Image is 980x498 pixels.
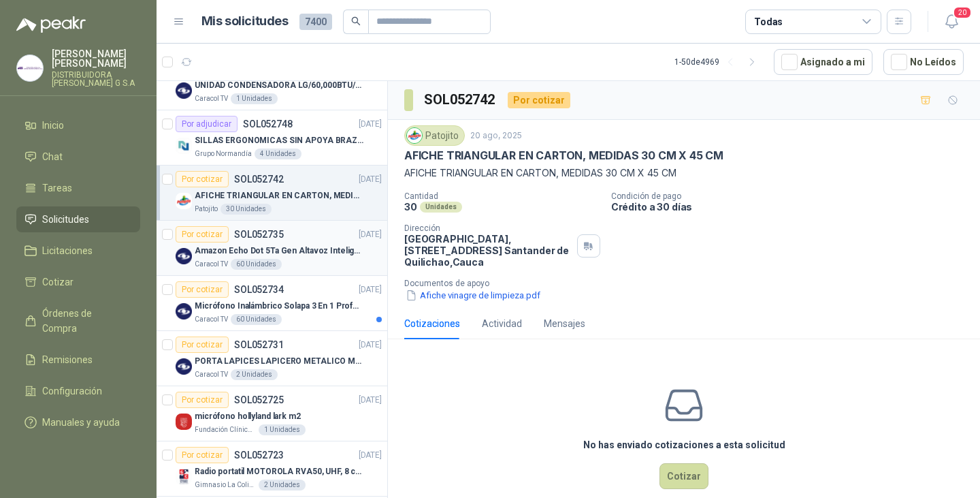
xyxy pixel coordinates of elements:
a: Por cotizarSOL052742[DATE] Company LogoAFICHE TRIANGULAR EN CARTON, MEDIDAS 30 CM X 45 CMPatojito... [157,166,387,221]
a: Configuración [16,378,140,404]
a: Chat [16,144,140,170]
div: Actividad [482,316,522,331]
p: Patojito [195,204,218,215]
button: Afiche vinagre de limpieza.pdf [404,288,542,302]
div: Todas [754,14,783,29]
p: DISTRIBUIDORA [PERSON_NAME] G S.A [52,71,140,87]
div: 1 - 50 de 4969 [674,51,763,73]
img: Company Logo [176,193,192,209]
p: Caracol TV [195,369,228,380]
p: Condición de pago [611,191,975,201]
p: AFICHE TRIANGULAR EN CARTON, MEDIDAS 30 CM X 45 CM [404,149,723,163]
img: Company Logo [407,128,422,143]
h3: SOL052742 [424,89,497,110]
a: Por cotizarSOL052734[DATE] Company LogoMicrófono Inalámbrico Solapa 3 En 1 Profesional F11-2 X2Ca... [157,276,387,331]
img: Company Logo [176,138,192,154]
p: SOL052748 [243,119,293,129]
div: 60 Unidades [231,314,282,325]
p: AFICHE TRIANGULAR EN CARTON, MEDIDAS 30 CM X 45 CM [404,166,964,181]
p: [DATE] [359,394,382,407]
span: Solicitudes [42,212,89,227]
p: [DATE] [359,228,382,241]
div: Por cotizar [176,171,229,187]
p: SOL052723 [234,450,284,460]
a: Cotizar [16,269,140,295]
span: Licitaciones [42,243,93,258]
span: Chat [42,149,63,164]
p: SOL052742 [234,174,284,184]
div: Por cotizar [508,92,570,108]
div: Patojito [404,125,465,146]
a: Inicio [16,112,140,138]
p: micrófono hollyland lark m2 [195,410,301,423]
a: Por cotizarSOL052735[DATE] Company LogoAmazon Echo Dot 5Ta Gen Altavoz Inteligente Alexa AzulCara... [157,221,387,276]
p: Fundación Clínica Shaio [195,424,256,435]
span: Manuales y ayuda [42,415,120,430]
p: [DATE] [359,449,382,462]
a: Solicitudes [16,206,140,232]
p: [GEOGRAPHIC_DATA], [STREET_ADDRESS] Santander de Quilichao , Cauca [404,233,572,268]
span: Órdenes de Compra [42,306,127,336]
a: Licitaciones [16,238,140,264]
span: 7400 [299,14,332,30]
img: Company Logo [176,248,192,264]
button: No Leídos [883,49,964,75]
div: 30 Unidades [220,204,272,215]
button: 20 [939,10,964,34]
p: 20 ago, 2025 [470,129,522,142]
p: Documentos de apoyo [404,279,975,288]
p: Caracol TV [195,314,228,325]
div: Por cotizar [176,447,229,463]
a: Órdenes de Compra [16,300,140,341]
p: 30 [404,201,417,213]
p: Grupo Normandía [195,149,252,159]
p: UNIDAD CONDENSADORA LG/60,000BTU/220V/R410A: I [195,79,364,92]
div: 60 Unidades [231,259,282,270]
p: Gimnasio La Colina [195,480,256,491]
div: Mensajes [544,316,585,331]
p: [DATE] [359,339,382,352]
a: Remisiones [16,347,140,373]
button: Cotizar [659,463,708,489]
p: Micrófono Inalámbrico Solapa 3 En 1 Profesional F11-2 X2 [195,300,364,313]
p: Caracol TV [195,93,228,104]
span: Remisiones [42,352,93,367]
a: Tareas [16,175,140,201]
div: Unidades [420,202,462,213]
div: Por adjudicar [176,116,238,132]
span: Tareas [42,181,72,196]
a: Manuales y ayuda [16,409,140,435]
p: SOL052735 [234,230,284,239]
img: Logo peakr [16,16,86,33]
p: Caracol TV [195,259,228,270]
a: Por cotizarSOL052749[DATE] Company LogoUNIDAD CONDENSADORA LG/60,000BTU/220V/R410A: ICaracol TV1 ... [157,55,387,110]
img: Company Logo [176,303,192,320]
img: Company Logo [176,414,192,430]
div: Cotizaciones [404,316,460,331]
div: Por cotizar [176,337,229,353]
p: Amazon Echo Dot 5Ta Gen Altavoz Inteligente Alexa Azul [195,245,364,258]
p: PORTA LAPICES LAPICERO METALICO MALLA. IGUALES A LOS DEL LIK ADJUNTO [195,355,364,368]
h1: Mis solicitudes [201,12,289,31]
div: Por cotizar [176,281,229,298]
p: Dirección [404,223,572,233]
p: [DATE] [359,283,382,296]
p: Cantidad [404,191,600,201]
p: SOL052725 [234,395,284,405]
img: Company Logo [17,55,43,81]
img: Company Logo [176,469,192,485]
p: [DATE] [359,118,382,131]
p: SOL052734 [234,285,284,294]
img: Company Logo [176,82,192,99]
p: [DATE] [359,173,382,186]
a: Por cotizarSOL052731[DATE] Company LogoPORTA LAPICES LAPICERO METALICO MALLA. IGUALES A LOS DEL L... [157,331,387,386]
p: Radio portatil MOTOROLA RVA50, UHF, 8 canales, 500MW [195,465,364,478]
div: Por cotizar [176,392,229,408]
span: Cotizar [42,275,73,290]
p: Crédito a 30 días [611,201,975,213]
div: 4 Unidades [255,149,301,159]
a: Por cotizarSOL052723[DATE] Company LogoRadio portatil MOTOROLA RVA50, UHF, 8 canales, 500MWGimnas... [157,441,387,497]
h3: No has enviado cotizaciones a esta solicitud [583,437,785,452]
span: Configuración [42,384,102,399]
span: Inicio [42,118,64,133]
